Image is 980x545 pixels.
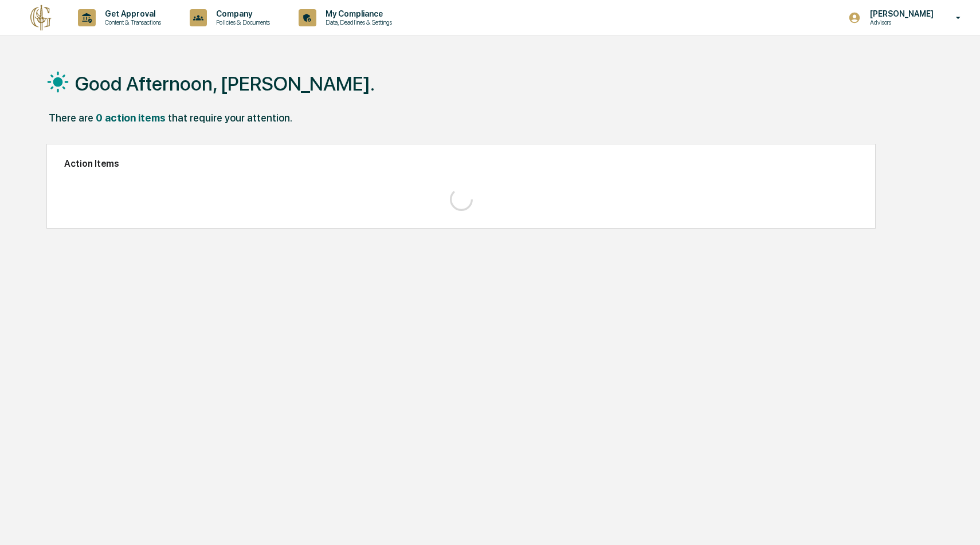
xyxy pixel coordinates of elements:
[861,18,939,26] p: Advisors
[316,18,398,26] p: Data, Deadlines & Settings
[28,4,55,32] img: logo
[861,9,939,18] p: [PERSON_NAME]
[207,9,276,18] p: Company
[96,18,167,26] p: Content & Transactions
[207,18,276,26] p: Policies & Documents
[64,158,858,169] h2: Action Items
[168,112,292,124] div: that require your attention.
[75,72,375,95] h1: Good Afternoon, [PERSON_NAME].
[49,112,93,124] div: There are
[96,9,167,18] p: Get Approval
[316,9,398,18] p: My Compliance
[96,112,166,124] div: 0 action items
